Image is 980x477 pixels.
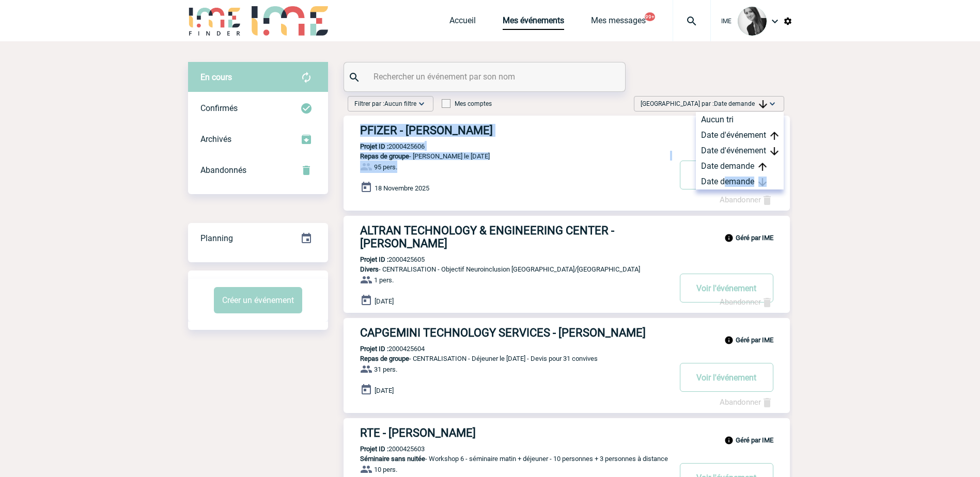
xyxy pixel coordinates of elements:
[758,163,767,171] img: arrow_upward.png
[188,62,328,93] div: Retrouvez ici tous vos évènements avant confirmation
[344,224,790,250] a: ALTRAN TECHNOLOGY & ENGINEERING CENTER - [PERSON_NAME]
[200,72,232,82] span: En cours
[770,132,779,140] img: arrow_upward.png
[344,455,670,463] p: - Workshop 6 - séminaire matin + déjeuner - 10 personnes + 3 personnes à distance
[696,143,784,158] div: Date d'événement
[442,100,492,107] label: Mes comptes
[759,100,767,108] img: arrow_downward.png
[188,223,328,254] div: Retrouvez ici tous vos événements organisés par date et état d'avancement
[721,18,732,25] span: IME
[360,256,388,263] b: Projet ID :
[738,7,767,36] img: 101050-0.jpg
[375,297,394,305] span: [DATE]
[344,142,425,150] p: 2000425606
[641,99,767,109] span: [GEOGRAPHIC_DATA] par :
[188,6,242,36] img: IME-Finder
[344,265,670,273] p: - CENTRALISATION - Objectif Neuroinclusion [GEOGRAPHIC_DATA]/[GEOGRAPHIC_DATA]
[720,195,773,204] a: Abandonner
[591,15,646,30] a: Mes messages
[360,445,388,453] b: Projet ID :
[200,233,233,243] span: Planning
[696,112,784,128] div: Aucun tri
[214,287,302,313] button: Créer un événement
[360,124,670,137] h3: PFIZER - [PERSON_NAME]
[360,265,379,273] span: Divers
[188,222,328,253] a: Planning
[416,99,427,109] img: baseline_expand_more_white_24dp-b.png
[449,15,476,30] a: Accueil
[188,124,328,155] div: Retrouvez ici tous les événements que vous avez décidé d'archiver
[200,165,246,175] span: Abandonnés
[200,103,238,113] span: Confirmés
[720,397,773,407] a: Abandonner
[200,134,231,144] span: Archivés
[736,234,773,242] b: Géré par IME
[724,436,734,445] img: info_black_24dp.svg
[188,155,328,186] div: Retrouvez ici tous vos événements annulés
[724,233,734,243] img: info_black_24dp.svg
[696,174,784,189] div: Date demande
[758,178,767,186] img: arrow_downward.png
[344,426,790,439] a: RTE - [PERSON_NAME]
[344,445,425,453] p: 2000425603
[736,336,773,344] b: Géré par IME
[714,100,767,107] span: Date demande
[375,387,394,394] span: [DATE]
[360,345,388,353] b: Projet ID :
[696,128,784,143] div: Date d'événement
[344,326,790,339] a: CAPGEMINI TECHNOLOGY SERVICES - [PERSON_NAME]
[680,161,773,189] button: Voir l'événement
[344,256,425,263] p: 2000425605
[767,99,777,109] img: baseline_expand_more_white_24dp-b.png
[696,158,784,174] div: Date demande
[736,436,773,444] b: Géré par IME
[360,142,388,150] b: Projet ID :
[503,15,564,30] a: Mes événements
[371,69,601,84] input: Rechercher un événement par son nom
[354,99,416,109] span: Filtrer par :
[384,100,416,107] span: Aucun filtre
[374,276,394,284] span: 1 pers.
[720,297,773,307] a: Abandonner
[344,152,670,160] p: - [PERSON_NAME] le [DATE]
[360,326,670,339] h3: CAPGEMINI TECHNOLOGY SERVICES - [PERSON_NAME]
[680,363,773,392] button: Voir l'événement
[680,274,773,303] button: Voir l'événement
[344,355,670,362] p: - CENTRALISATION - Déjeuner le [DATE] - Devis pour 31 convives
[344,124,790,137] a: PFIZER - [PERSON_NAME]
[344,345,425,353] p: 2000425604
[374,466,397,473] span: 10 pers.
[360,355,409,362] span: Repas de groupe
[645,12,655,21] button: 99+
[724,336,734,345] img: info_black_24dp.svg
[770,147,779,155] img: arrow_downward.png
[360,224,670,250] h3: ALTRAN TECHNOLOGY & ENGINEERING CENTER - [PERSON_NAME]
[374,163,397,171] span: 95 pers.
[360,152,409,160] span: Repas de groupe
[374,365,397,373] span: 31 pers.
[360,455,425,463] span: Séminaire sans nuitée
[375,184,429,192] span: 18 Novembre 2025
[360,426,670,439] h3: RTE - [PERSON_NAME]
